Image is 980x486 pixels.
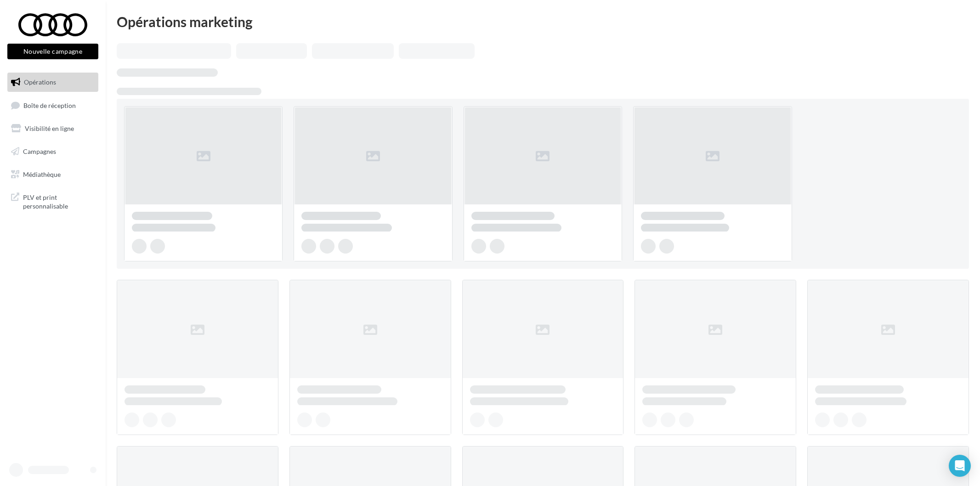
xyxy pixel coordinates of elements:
a: PLV et print personnalisable [6,187,100,215]
button: Nouvelle campagne [7,44,98,59]
span: PLV et print personnalisable [23,191,95,211]
span: Opérations [24,78,56,86]
a: Visibilité en ligne [6,119,100,138]
span: Campagnes [23,147,56,155]
a: Boîte de réception [6,96,100,115]
a: Opérations [6,73,100,92]
span: Visibilité en ligne [25,124,74,132]
div: Open Intercom Messenger [949,455,971,477]
span: Médiathèque [23,170,61,178]
span: Boîte de réception [23,101,76,109]
div: Opérations marketing [117,15,969,28]
a: Campagnes [6,142,100,161]
a: Médiathèque [6,165,100,184]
